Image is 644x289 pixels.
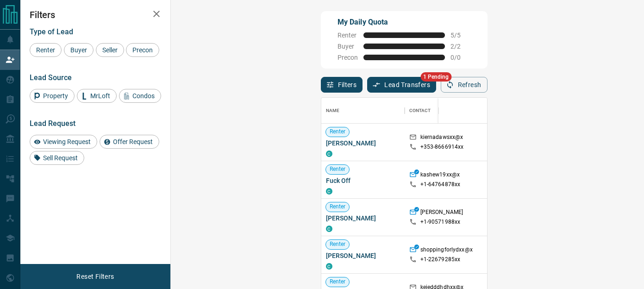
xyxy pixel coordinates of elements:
[70,269,120,284] button: Reset Filters
[110,138,156,145] span: Offer Request
[420,181,461,188] p: +1- 64764878xx
[420,171,460,181] p: kashew19xx@x
[326,165,350,173] span: Renter
[338,31,358,39] span: Renter
[367,77,436,93] button: Lead Transfers
[30,73,72,82] span: Lead Source
[96,43,124,57] div: Seller
[420,246,473,256] p: shoppingforlydxx@x
[420,218,461,226] p: +1- 90571988xx
[126,43,159,57] div: Precon
[450,54,471,61] span: 0 / 0
[30,119,75,128] span: Lead Request
[30,9,161,20] h2: Filters
[129,46,156,54] span: Precon
[40,154,81,162] span: Sell Request
[450,31,471,39] span: 5 / 5
[326,226,332,232] div: condos.ca
[326,203,350,211] span: Renter
[338,54,358,61] span: Precon
[338,43,358,50] span: Buyer
[77,89,117,103] div: MrLoft
[100,135,159,149] div: Offer Request
[326,151,332,157] div: condos.ca
[326,251,400,260] span: [PERSON_NAME]
[33,46,58,54] span: Renter
[30,135,97,149] div: Viewing Request
[326,176,400,185] span: Fuck Off
[326,128,350,136] span: Renter
[326,263,332,270] div: condos.ca
[119,89,161,103] div: Condos
[40,138,94,145] span: Viewing Request
[30,27,73,36] span: Type of Lead
[420,256,461,264] p: +1- 22679285xx
[129,92,158,100] span: Condos
[326,278,350,286] span: Renter
[420,133,463,143] p: kiernadawsxx@x
[420,143,464,151] p: +353- 8666914xx
[326,188,332,195] div: condos.ca
[64,43,94,57] div: Buyer
[321,77,363,93] button: Filters
[409,98,431,124] div: Contact
[326,138,400,148] span: [PERSON_NAME]
[441,77,488,93] button: Refresh
[338,17,471,28] p: My Daily Quota
[321,98,405,124] div: Name
[87,92,113,100] span: MrLoft
[326,214,400,223] span: [PERSON_NAME]
[326,240,350,248] span: Renter
[450,43,471,50] span: 2 / 2
[67,46,90,54] span: Buyer
[30,89,75,103] div: Property
[420,72,451,82] span: 1 Pending
[420,208,463,218] p: [PERSON_NAME]
[30,151,84,165] div: Sell Request
[40,92,71,100] span: Property
[326,98,340,124] div: Name
[99,46,121,54] span: Seller
[30,43,62,57] div: Renter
